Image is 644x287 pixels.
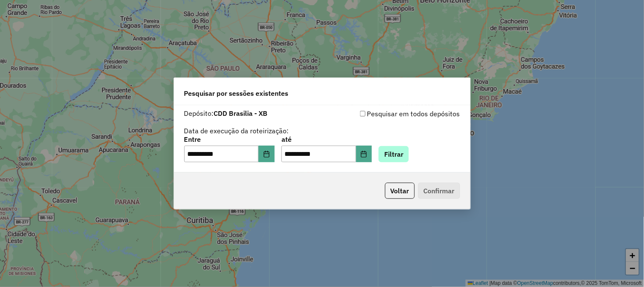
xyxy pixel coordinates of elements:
[281,134,372,144] label: até
[214,109,268,118] strong: CDD Brasilia - XB
[184,88,289,98] span: Pesquisar por sessões existentes
[184,108,268,118] label: Depósito:
[322,109,460,119] div: Pesquisar em todos depósitos
[184,134,275,144] label: Entre
[385,183,415,199] button: Voltar
[184,126,289,136] label: Data de execução da roteirização:
[259,146,275,163] button: Choose Date
[379,146,409,162] button: Filtrar
[356,146,372,163] button: Choose Date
